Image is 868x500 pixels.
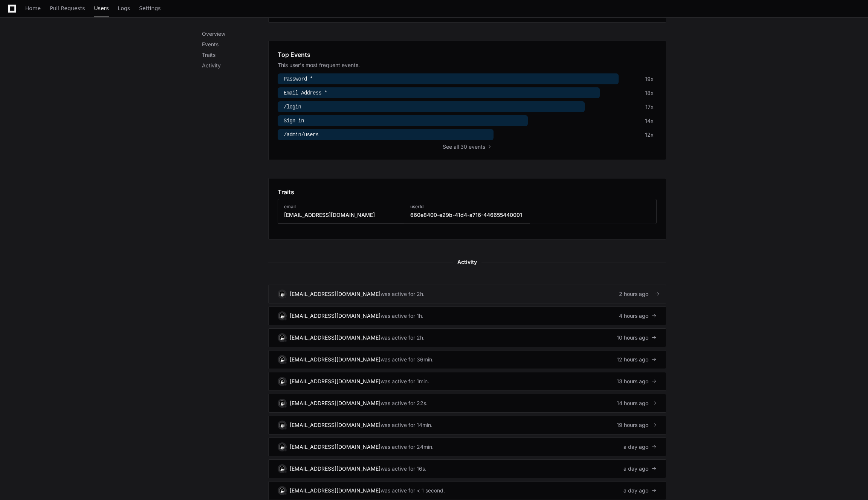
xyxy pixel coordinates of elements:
[278,443,286,450] img: 15.svg
[623,443,657,451] div: a day ago
[290,443,381,451] div: [EMAIL_ADDRESS][DOMAIN_NAME]
[290,487,381,494] div: [EMAIL_ADDRESS][DOMAIN_NAME]
[278,187,294,197] h1: Traits
[443,143,452,151] span: See
[290,378,381,385] div: [EMAIL_ADDRESS][DOMAIN_NAME]
[278,421,286,428] img: 15.svg
[202,51,268,59] p: Traits
[617,378,657,385] div: 13 hours ago
[617,421,657,429] div: 19 hours ago
[278,465,286,472] img: 15.svg
[443,143,492,151] button: Seeall 30 events
[278,356,286,363] img: 15.svg
[381,290,425,298] div: was active for 2h.
[268,459,666,478] a: [EMAIL_ADDRESS][DOMAIN_NAME]was active for 16s.a day ago
[268,394,666,413] a: [EMAIL_ADDRESS][DOMAIN_NAME]was active for 22s.14 hours ago
[278,312,286,319] img: 15.svg
[284,90,327,96] span: Email Address *
[619,312,657,320] div: 4 hours ago
[381,443,434,451] div: was active for 24min.
[381,334,425,341] div: was active for 2h.
[290,465,381,473] div: [EMAIL_ADDRESS][DOMAIN_NAME]
[410,211,522,219] h3: 660e8400-e29b-41d4-a716-446655440001
[645,75,654,83] div: 19x
[268,437,666,456] a: [EMAIL_ADDRESS][DOMAIN_NAME]was active for 24min.a day ago
[268,372,666,391] a: [EMAIL_ADDRESS][DOMAIN_NAME]was active for 1min.13 hours ago
[268,481,666,500] a: [EMAIL_ADDRESS][DOMAIN_NAME]was active for < 1 second.a day ago
[268,328,666,347] a: [EMAIL_ADDRESS][DOMAIN_NAME]was active for 2h.10 hours ago
[284,132,318,138] span: /admin/users
[617,356,657,363] div: 12 hours ago
[381,421,432,429] div: was active for 14min.
[290,334,381,341] div: [EMAIL_ADDRESS][DOMAIN_NAME]
[410,204,522,210] h3: userId
[645,103,654,111] div: 17x
[94,6,109,11] span: Users
[645,117,654,125] div: 14x
[268,416,666,434] a: [EMAIL_ADDRESS][DOMAIN_NAME]was active for 14min.19 hours ago
[381,312,423,320] div: was active for 1h.
[290,312,381,320] div: [EMAIL_ADDRESS][DOMAIN_NAME]
[619,290,657,298] div: 2 hours ago
[202,41,268,48] p: Events
[118,6,130,11] span: Logs
[623,465,657,473] div: a day ago
[278,487,286,494] img: 15.svg
[284,211,375,219] h3: [EMAIL_ADDRESS][DOMAIN_NAME]
[381,378,429,385] div: was active for 1min.
[268,285,666,303] a: [EMAIL_ADDRESS][DOMAIN_NAME]was active for 2h.2 hours ago
[284,104,301,110] span: /login
[284,204,375,210] h3: email
[202,30,268,38] p: Overview
[453,258,481,267] span: Activity
[381,465,426,473] div: was active for 16s.
[278,61,657,69] div: This user's most frequent events.
[381,399,428,407] div: was active for 22s.
[278,50,310,59] h1: Top Events
[623,487,657,494] div: a day ago
[290,290,381,298] div: [EMAIL_ADDRESS][DOMAIN_NAME]
[284,118,304,124] span: Sign in
[50,6,85,11] span: Pull Requests
[202,62,268,69] p: Activity
[645,131,654,139] div: 12x
[278,378,286,385] img: 15.svg
[278,290,286,297] img: 15.svg
[617,334,657,341] div: 10 hours ago
[290,356,381,363] div: [EMAIL_ADDRESS][DOMAIN_NAME]
[290,399,381,407] div: [EMAIL_ADDRESS][DOMAIN_NAME]
[268,350,666,369] a: [EMAIL_ADDRESS][DOMAIN_NAME]was active for 36min.12 hours ago
[645,89,654,97] div: 18x
[25,6,41,11] span: Home
[278,187,657,197] app-pz-page-link-header: Traits
[268,306,666,325] a: [EMAIL_ADDRESS][DOMAIN_NAME]was active for 1h.4 hours ago
[284,76,313,82] span: Password *
[454,143,485,151] span: all 30 events
[278,399,286,407] img: 15.svg
[381,487,445,494] div: was active for < 1 second.
[139,6,160,11] span: Settings
[278,334,286,341] img: 15.svg
[381,356,434,363] div: was active for 36min.
[617,399,657,407] div: 14 hours ago
[290,421,381,429] div: [EMAIL_ADDRESS][DOMAIN_NAME]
